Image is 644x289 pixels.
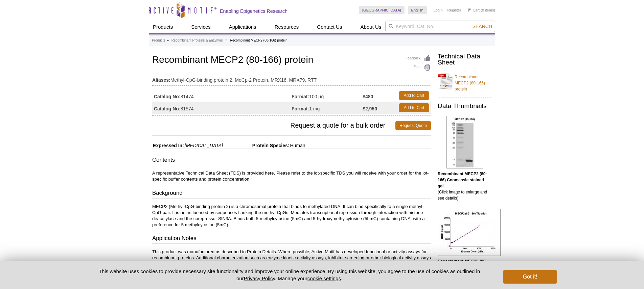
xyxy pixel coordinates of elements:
a: Products [152,37,165,44]
a: Recombinant Proteins & Enzymes [171,37,223,44]
a: About Us [356,21,386,33]
a: Recombinant MECP2 (80-166) protein [438,70,492,92]
img: Recombinant MECP2 (80-166) protein Coomassie gel [446,116,483,168]
a: English [408,6,427,14]
p: MECP2 (Methyl-CpG-binding protein 2) is a chromosomal protein that binds to methylated DNA. It ca... [152,204,431,228]
h1: Recombinant MECP2 (80-166) protein [152,55,431,66]
strong: Catalog No: [154,94,181,100]
td: 81574 [152,102,292,114]
a: Cart [468,8,480,12]
img: Recombinant MECP2 (80-166) protein activity assay [438,209,501,256]
td: 81474 [152,89,292,102]
span: Search [473,24,492,29]
li: » [167,38,169,42]
span: Human [289,143,305,148]
a: Feedback [406,55,431,62]
li: (0 items) [468,6,495,14]
strong: $480 [363,94,373,100]
h2: Enabling Epigenetics Research [220,8,287,14]
h2: Data Thumbnails [438,103,492,109]
strong: $2,950 [363,106,377,112]
a: Products [149,21,177,33]
b: Recombinant MECP2 (80-166) Coomassie stained gel. [438,172,487,188]
a: Applications [225,21,260,33]
a: Contact Us [313,21,346,33]
h2: Technical Data Sheet [438,53,492,65]
b: Recombinant MECP2 (80-166) activity assay. [438,259,487,270]
span: Expressed In: [152,143,184,148]
span: Request a quote for a bulk order [152,121,395,130]
h3: Application Notes [152,234,431,244]
strong: Format: [292,94,309,100]
span: Protein Species: [224,143,290,148]
p: This website uses cookies to provide necessary site functionality and improve your online experie... [87,268,492,282]
h3: Contents [152,156,431,165]
p: (Click image to enlarge and see details). [438,258,492,283]
a: Print [406,64,431,71]
p: (Click image to enlarge and see details). [438,171,492,201]
a: Add to Cart [399,103,429,112]
li: » [225,38,227,42]
input: Keyword, Cat. No. [385,21,495,32]
strong: Format: [292,106,309,112]
td: Methyl-CpG-binding protein 2, MeCp-2 Protein, MRX16, MRX79, RTT [152,73,431,84]
td: 1 mg [292,102,363,114]
button: Search [470,23,494,29]
a: Login [434,8,443,12]
td: 100 µg [292,89,363,102]
a: Register [447,8,461,12]
a: Request Quote [395,121,431,130]
img: Your Cart [468,8,471,11]
li: | [444,6,445,14]
button: Got it! [503,270,557,284]
a: [GEOGRAPHIC_DATA] [359,6,405,14]
a: Add to Cart [399,91,429,100]
a: Resources [271,21,303,33]
i: [MEDICAL_DATA] [185,143,223,148]
h3: Background [152,189,431,199]
p: This product was manufactured as described in Protein Details. Where possible, Active Motif has d... [152,249,431,267]
strong: Catalog No: [154,106,181,112]
a: Privacy Policy [244,275,275,281]
p: A representative Technical Data Sheet (TDS) is provided here. Please refer to the lot-specific TD... [152,170,431,182]
strong: Aliases: [152,77,170,83]
button: cookie settings [307,275,341,281]
li: Recombinant MECP2 (80-166) protein [230,38,287,42]
a: Services [187,21,215,33]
